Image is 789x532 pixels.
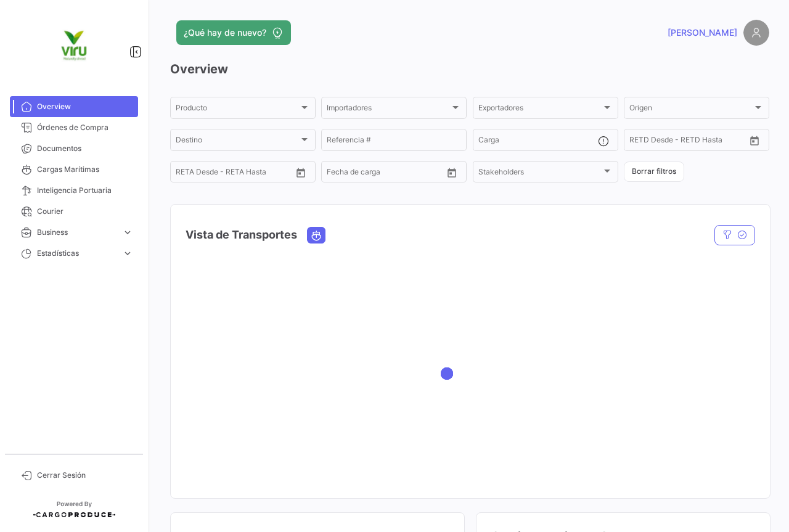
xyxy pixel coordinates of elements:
button: Borrar filtros [624,162,684,182]
span: Estadísticas [37,248,117,259]
span: Stakeholders [478,170,602,178]
span: expand_more [122,227,133,238]
a: Inteligencia Portuaria [10,180,138,201]
button: Open calendar [443,163,461,182]
span: ¿Qué hay de nuevo? [184,27,266,39]
span: expand_more [122,248,133,259]
span: [PERSON_NAME] [668,27,737,39]
a: Cargas Marítimas [10,159,138,180]
h4: Vista de Transportes [186,226,297,243]
button: ¿Qué hay de nuevo? [176,20,291,45]
a: Courier [10,201,138,222]
span: Órdenes de Compra [37,122,133,133]
input: Desde [327,170,349,178]
span: Business [37,227,117,238]
a: Overview [10,96,138,117]
h3: Overview [170,60,769,78]
span: Producto [176,105,299,114]
button: Open calendar [292,163,310,182]
span: Overview [37,101,133,112]
input: Hasta [358,170,413,178]
input: Hasta [206,170,262,178]
a: Documentos [10,138,138,159]
span: Courier [37,206,133,217]
span: Origen [629,105,753,114]
span: Exportadores [478,105,602,114]
span: Destino [176,137,299,146]
span: Documentos [37,143,133,154]
input: Desde [176,170,198,178]
button: Ocean [308,227,325,243]
span: Importadores [327,105,450,114]
img: placeholder-user.png [743,20,769,46]
span: Cerrar Sesión [37,470,133,481]
a: Órdenes de Compra [10,117,138,138]
img: viru.png [43,15,105,76]
input: Desde [629,137,652,146]
button: Open calendar [745,131,764,150]
input: Hasta [660,137,716,146]
span: Cargas Marítimas [37,164,133,175]
span: Inteligencia Portuaria [37,185,133,196]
